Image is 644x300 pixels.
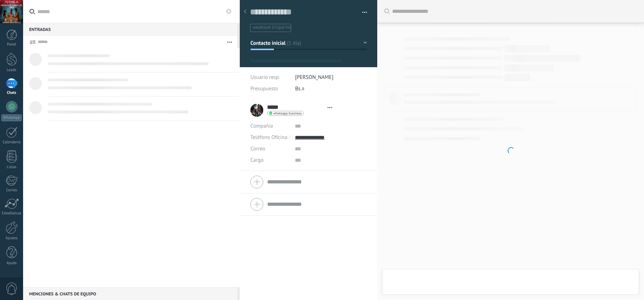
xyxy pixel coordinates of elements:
div: Entradas [23,23,237,36]
div: Calendario [1,140,22,145]
div: Leads [1,68,22,73]
div: Listas [1,165,22,170]
div: Estadísticas [1,211,22,216]
div: Menciones & Chats de equipo [23,287,237,300]
div: Presupuesto [250,83,290,95]
span: Teléfono Oficina [250,134,287,141]
div: Ajustes [1,236,22,241]
div: WhatsApp [1,114,22,121]
span: Usuario resp. [250,74,280,81]
div: Cargo [250,155,289,166]
span: Presupuesto [250,85,278,92]
span: whatsapp business [273,112,302,115]
div: Correo [1,188,22,193]
div: Panel [1,42,22,47]
button: Correo [250,143,265,155]
div: Chats [1,91,22,95]
span: [PERSON_NAME] [295,74,334,81]
span: Cargo [250,157,264,163]
div: Bs. [295,83,367,95]
span: Correo [250,145,265,152]
button: Teléfono Oficina [250,132,287,143]
span: #agregar etiquetas [253,25,291,30]
div: Usuario resp. [250,72,290,83]
div: Ayuda [1,261,22,266]
div: Compañía [250,120,289,132]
